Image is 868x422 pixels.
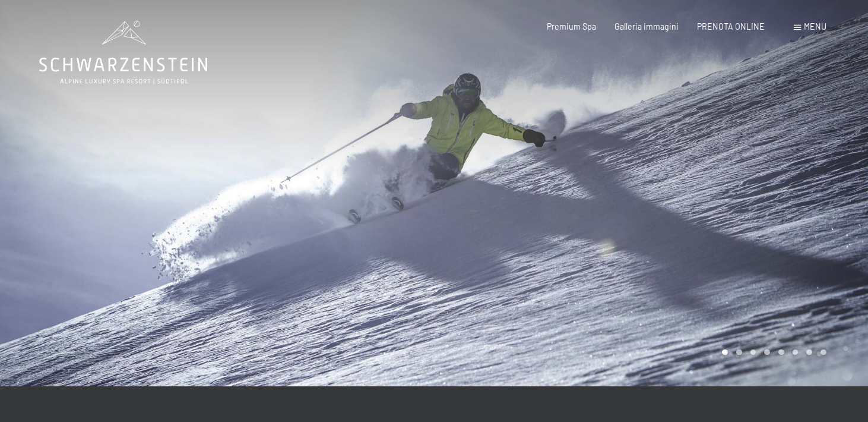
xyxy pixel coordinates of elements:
div: Carousel Pagination [718,349,826,355]
div: Carousel Page 8 [821,349,826,355]
div: Carousel Page 1 (Current Slide) [722,349,728,355]
div: Carousel Page 6 [793,349,799,355]
a: Premium Spa [547,21,596,32]
a: Galleria immagini [614,21,679,32]
span: Menu [804,21,826,32]
div: Carousel Page 3 [750,349,756,355]
div: Carousel Page 2 [736,349,742,355]
div: Carousel Page 5 [778,349,784,355]
div: Carousel Page 4 [764,349,770,355]
a: PRENOTA ONLINE [697,21,765,32]
div: Carousel Page 7 [806,349,812,355]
